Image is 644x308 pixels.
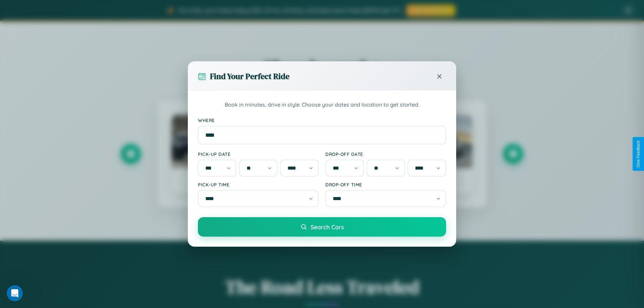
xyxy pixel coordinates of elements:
label: Where [198,117,446,123]
label: Pick-up Time [198,182,319,187]
p: Book in minutes, drive in style. Choose your dates and location to get started. [198,101,446,109]
h3: Find Your Perfect Ride [210,71,289,82]
label: Drop-off Time [325,182,446,187]
button: Search Cars [198,217,446,237]
label: Drop-off Date [325,151,446,157]
span: Search Cars [311,223,344,231]
label: Pick-up Date [198,151,319,157]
